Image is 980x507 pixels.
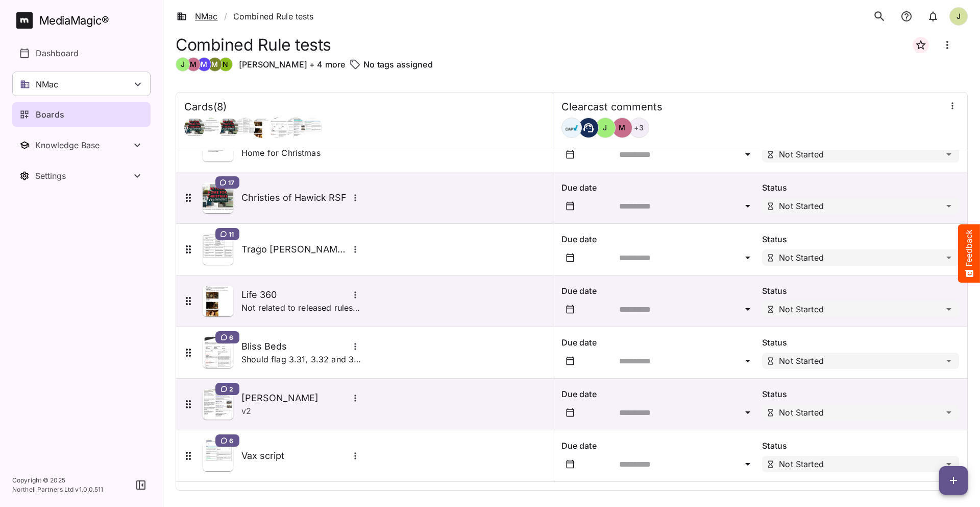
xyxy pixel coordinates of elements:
p: Home for Christmas [241,147,321,159]
img: Asset Thumbnail [203,234,233,265]
img: Asset Thumbnail [203,337,233,368]
a: Dashboard [12,41,151,65]
div: Knowledge Base [35,140,131,150]
span: 17 [228,178,234,187]
p: Status [762,285,959,297]
div: Settings [35,171,131,181]
p: Status [762,233,959,245]
nav: Knowledge Base [12,133,151,157]
div: M [208,57,222,72]
p: Copyright © 2025 [12,476,104,485]
button: More options for Life 360 [349,288,362,302]
p: Not Started [779,357,824,365]
h5: Life 360 [241,289,349,301]
button: More options for Vax script [349,449,362,463]
img: Asset Thumbnail [203,441,233,471]
p: v 2 [241,405,251,417]
div: J [595,118,616,138]
div: J [949,7,968,26]
div: N [218,57,233,72]
a: Boards [12,102,151,127]
nav: Settings [12,164,151,188]
h5: [PERSON_NAME] [241,392,349,404]
span: 2 [229,385,233,393]
img: Asset Thumbnail [203,182,233,213]
div: M [612,118,632,138]
h5: Trago [PERSON_NAME] 3.16 and 3.17 mismatch [241,243,349,256]
button: Feedback [958,224,980,283]
span: / [224,10,227,22]
p: Due date [561,233,758,245]
span: 11 [229,230,234,238]
p: Due date [561,181,758,194]
p: Due date [561,285,758,297]
div: M [197,57,211,72]
p: Status [762,181,959,194]
p: [PERSON_NAME] + 4 more [239,58,345,71]
p: Not Started [779,150,824,158]
p: Due date [561,336,758,349]
button: More options for Bliss Beds [349,340,362,353]
p: Not Started [779,202,824,210]
div: M [186,57,201,72]
div: J [176,57,190,72]
button: More options for Christies of Hawick RSF [349,191,362,204]
h1: Combined Rule tests [176,35,331,54]
h4: Cards ( 8 ) [184,101,227,113]
p: NMac [36,78,59,90]
button: Board more options [935,33,960,57]
p: Should flag 3.31, 3.32 and 3.49 [241,353,362,365]
button: notifications [896,6,917,27]
p: Not Started [779,305,824,313]
button: Toggle Knowledge Base [12,133,151,157]
button: More options for Trago Mills 3.16 and 3.17 mismatch [349,243,362,256]
p: Not Started [779,408,824,417]
p: Dashboard [36,47,79,59]
img: Asset Thumbnail [203,286,233,316]
button: More options for Harvey Norman [349,391,362,405]
h4: Clearcast comments [561,101,663,113]
h5: Vax script [241,450,349,462]
span: 6 [229,436,233,445]
a: NMac [177,10,218,22]
span: 6 [229,333,233,341]
img: tag-outline.svg [349,58,361,71]
p: Not Started [779,460,824,468]
p: Not Started [779,253,824,262]
p: No tags assigned [363,58,432,71]
a: MediaMagic® [16,12,151,29]
div: MediaMagic ® [39,12,109,29]
p: Status [762,336,959,349]
p: Due date [561,440,758,452]
button: search [869,6,890,27]
img: Asset Thumbnail [203,389,233,420]
p: Status [762,440,959,452]
p: Status [762,388,959,400]
div: + 3 [629,118,649,138]
p: Not related to released rules - shouldn't pick up anything [241,302,362,314]
p: Due date [561,388,758,400]
button: Toggle Settings [12,164,151,188]
h5: Bliss Beds [241,340,349,353]
p: Boards [36,108,64,121]
button: notifications [923,6,943,27]
p: Northell Partners Ltd v 1.0.0.511 [12,485,104,494]
h5: Christies of Hawick RSF [241,192,349,204]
